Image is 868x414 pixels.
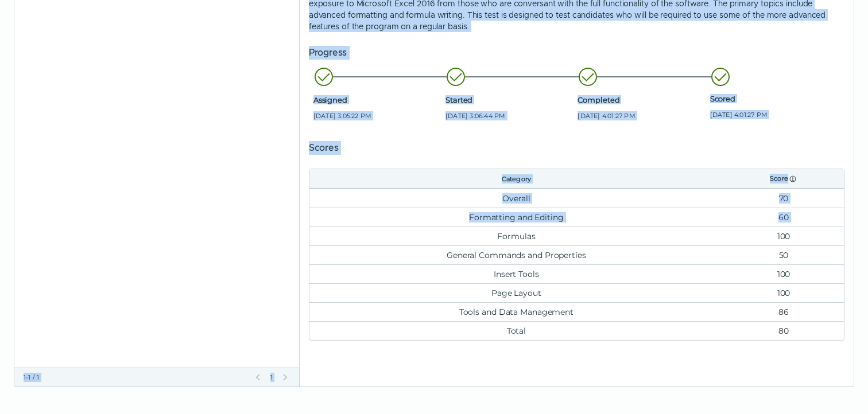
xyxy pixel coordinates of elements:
[309,141,844,155] h5: Scores
[445,95,573,104] span: Started
[710,110,838,119] span: [DATE] 4:01:27 PM
[269,373,274,382] span: 1
[723,321,844,340] td: 80
[281,373,290,382] button: Next Page
[309,208,723,226] td: Formatting and Editing
[24,373,246,382] div: 1-1 / 1
[313,95,441,104] span: Assigned
[309,169,723,189] th: Category
[253,373,262,382] button: Previous Page
[723,208,844,226] td: 60
[723,283,844,302] td: 100
[723,245,844,264] td: 50
[313,111,441,120] span: [DATE] 3:05:22 PM
[723,226,844,245] td: 100
[723,302,844,321] td: 86
[723,189,844,208] td: 70
[723,169,844,189] th: Score
[309,321,723,340] td: Total
[578,95,705,104] span: Completed
[578,111,705,120] span: [DATE] 4:01:27 PM
[309,245,723,264] td: General Commands and Properties
[445,111,573,120] span: [DATE] 3:06:44 PM
[309,283,723,302] td: Page Layout
[723,264,844,283] td: 100
[309,46,844,60] h5: Progress
[710,94,838,103] span: Scored
[309,189,723,208] td: Overall
[309,302,723,321] td: Tools and Data Management
[309,226,723,245] td: Formulas
[309,264,723,283] td: Insert Tools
